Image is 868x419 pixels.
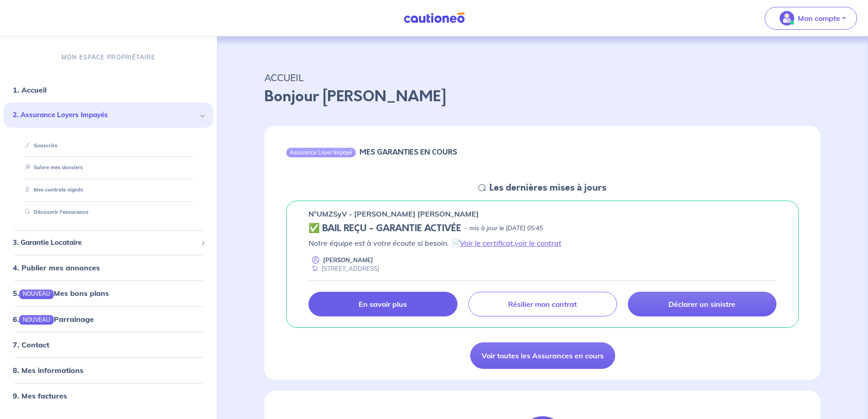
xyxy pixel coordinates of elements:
[308,238,776,248] p: Notre équipe est à votre écoute si besoin. 📄 ,
[13,366,83,375] a: 8. Mes informations
[400,12,468,24] img: Cautioneo
[13,110,197,120] span: 2. Assurance Loyers Impayés
[4,81,213,99] div: 1. Accueil
[15,205,202,220] div: Découvrir l'assurance
[514,238,561,248] a: voir le contrat
[13,85,46,94] a: 1. Accueil
[21,209,88,215] a: Découvrir l'assurance
[13,238,197,248] span: 3. Garantie Locataire
[360,148,457,156] h6: MES GARANTIES EN COURS
[13,340,49,349] a: 7. Contact
[308,223,461,234] h5: ✅ BAIL REÇU - GARANTIE ACTIVÉE
[4,234,213,252] div: 3. Garantie Locataire
[264,69,821,86] p: ACCUEIL
[21,142,57,149] a: Souscrire
[668,300,735,309] p: Déclarer un sinistre
[308,292,457,316] a: En savoir plus
[21,186,83,193] a: Mes contrats signés
[4,259,213,277] div: 4. Publier mes annonces
[780,11,794,26] img: illu_account_valid_menu.svg
[359,300,407,309] p: En savoir plus
[798,13,840,24] p: Mon compte
[286,148,356,157] div: Assurance Loyer Impayé
[21,164,83,171] a: Suivre mes dossiers
[460,238,513,248] a: Voir le certificat
[765,7,857,30] button: illu_account_valid_menu.svgMon compte
[308,223,776,234] div: state: CONTRACT-VALIDATED, Context: NEW,MAYBE-CERTIFICATE,ALONE,LESSOR-DOCUMENTS
[4,361,213,379] div: 8. Mes informations
[4,284,213,302] div: 5.NOUVEAUMes bons plans
[508,300,577,309] p: Résilier mon contrat
[13,314,94,323] a: 6.NOUVEAUParrainage
[489,182,606,193] h5: Les dernières mises à jours
[13,289,109,298] a: 5.NOUVEAUMes bons plans
[308,208,479,219] p: n°UMZSyV - [PERSON_NAME] [PERSON_NAME]
[4,103,213,128] div: 2. Assurance Loyers Impayés
[264,86,821,108] p: Bonjour [PERSON_NAME]
[4,310,213,328] div: 6.NOUVEAUParrainage
[15,182,202,197] div: Mes contrats signés
[4,387,213,405] div: 9. Mes factures
[15,138,202,153] div: Souscrire
[470,342,615,369] a: Voir toutes les Assurances en cours
[15,160,202,175] div: Suivre mes dossiers
[13,391,67,400] a: 9. Mes factures
[13,263,100,272] a: 4. Publier mes annonces
[628,292,776,316] a: Déclarer un sinistre
[62,53,155,62] p: MON ESPACE PROPRIÉTAIRE
[323,256,373,264] p: [PERSON_NAME]
[4,336,213,354] div: 7. Contact
[465,224,543,233] p: - mis à jour le [DATE] 05:45
[468,292,617,316] a: Résilier mon contrat
[308,264,379,273] div: [STREET_ADDRESS]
